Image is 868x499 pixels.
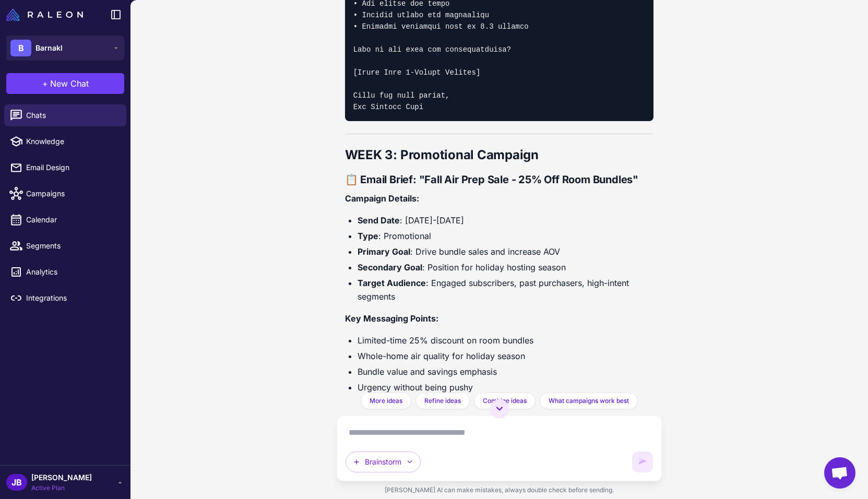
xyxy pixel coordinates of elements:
[6,35,124,61] button: BBarnakl
[358,334,654,347] li: Limited-time 25% discount on room bundles
[358,245,654,258] li: : Drive bundle sales and increase AOV
[26,292,118,304] span: Integrations
[4,235,126,257] a: Segments
[358,349,654,363] li: Whole-home air quality for holiday season
[337,481,662,499] div: [PERSON_NAME] AI can make mistakes, always double check before sending.
[540,393,638,409] button: What campaigns work best
[358,278,426,288] strong: Target Audience
[6,8,87,21] a: Raleon Logo
[6,474,27,491] div: JB
[549,396,629,406] span: What campaigns work best
[4,287,126,309] a: Integrations
[42,77,48,90] span: +
[361,393,411,409] button: More ideas
[26,214,118,225] span: Calendar
[4,130,126,152] a: Knowledge
[50,77,89,90] span: New Chat
[6,73,124,94] button: +New Chat
[4,183,126,205] a: Campaigns
[6,8,83,21] img: Raleon Logo
[358,246,410,257] strong: Primary Goal
[26,240,118,252] span: Segments
[345,313,438,324] strong: Key Messaging Points:
[26,110,118,121] span: Chats
[358,276,654,303] li: : Engaged subscribers, past purchasers, high-intent segments
[358,365,654,378] li: Bundle value and savings emphasis
[26,188,118,199] span: Campaigns
[345,173,638,186] strong: 📋 Email Brief: "Fall Air Prep Sale - 25% Off Room Bundles"
[26,266,118,278] span: Analytics
[4,157,126,179] a: Email Design
[4,209,126,231] a: Calendar
[4,104,126,126] a: Chats
[370,396,402,406] span: More ideas
[424,396,461,406] span: Refine ideas
[35,42,63,54] span: Barnakl
[10,40,31,56] div: B
[31,472,92,483] span: [PERSON_NAME]
[483,396,527,406] span: Combine ideas
[26,162,118,173] span: Email Design
[346,452,421,472] button: Brainstorm
[345,147,539,162] strong: WEEK 3: Promotional Campaign
[358,231,378,241] strong: Type
[31,483,92,493] span: Active Plan
[415,393,470,409] button: Refine ideas
[358,229,654,243] li: : Promotional
[824,457,855,489] div: Open chat
[358,381,654,394] li: Urgency without being pushy
[358,215,400,225] strong: Send Date
[358,260,654,274] li: : Position for holiday hosting season
[474,393,536,409] button: Combine ideas
[26,136,118,147] span: Knowledge
[4,261,126,283] a: Analytics
[358,213,654,227] li: : [DATE]-[DATE]
[358,262,422,272] strong: Secondary Goal
[345,193,419,204] strong: Campaign Details:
